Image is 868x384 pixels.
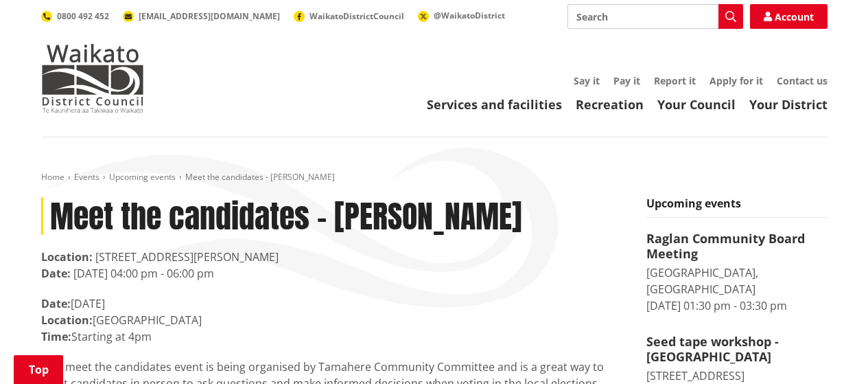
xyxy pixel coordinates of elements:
span: 0800 492 452 [57,10,109,22]
a: [EMAIL_ADDRESS][DOMAIN_NAME] [123,10,280,22]
a: Report it [654,74,696,87]
span: @WaikatoDistrict [434,10,505,21]
a: Raglan Community Board Meeting [GEOGRAPHIC_DATA], [GEOGRAPHIC_DATA] [DATE] 01:30 pm - 03:30 pm [646,231,828,314]
h4: Raglan Community Board Meeting [646,231,828,261]
span: [EMAIL_ADDRESS][DOMAIN_NAME] [139,10,280,22]
a: Pay it [613,74,640,87]
a: Say it [574,74,600,87]
strong: Date: [41,266,71,281]
time: [DATE] 01:30 pm - 03:30 pm [646,298,787,313]
a: Apply for it [709,74,763,87]
a: Upcoming events [109,171,176,183]
div: [GEOGRAPHIC_DATA], [GEOGRAPHIC_DATA] [646,264,828,297]
strong: Time: [41,329,71,344]
strong: Date: [41,296,71,311]
a: Contact us [777,74,828,87]
a: Events [74,171,99,183]
a: Your Council [657,96,736,113]
a: @WaikatoDistrict [418,10,505,21]
h4: Seed tape workshop - [GEOGRAPHIC_DATA] [646,335,828,364]
h5: Upcoming events [646,197,828,218]
a: Account [750,4,828,29]
span: WaikatoDistrictCouncil [309,10,404,22]
a: WaikatoDistrictCouncil [294,10,404,22]
a: Top [14,355,63,384]
strong: Location: [41,313,93,328]
span: Meet the candidates - [PERSON_NAME] [185,171,335,183]
a: Services and facilities [427,96,562,113]
nav: breadcrumb [41,172,828,183]
a: 0800 492 452 [41,10,109,22]
span: [STREET_ADDRESS][PERSON_NAME] [95,249,279,264]
a: Home [41,171,64,183]
a: Recreation [576,96,644,113]
a: Your District [749,96,828,113]
h1: Meet the candidates - [PERSON_NAME] [41,197,626,235]
img: Waikato District Council - Te Kaunihera aa Takiwaa o Waikato [41,44,144,113]
strong: Location: [41,249,93,264]
p: [DATE] [GEOGRAPHIC_DATA] Starting at 4pm [41,295,626,345]
time: [DATE] 04:00 pm - 06:00 pm [73,266,214,281]
input: Search input [567,4,743,29]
